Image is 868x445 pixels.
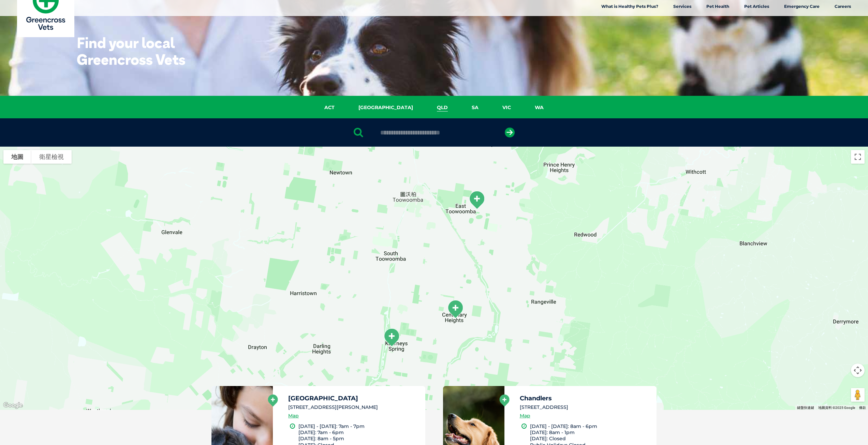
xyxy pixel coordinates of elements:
[3,150,31,164] button: 顯示街道地圖
[818,406,855,410] span: 地圖資料 ©2025 Google
[2,401,24,410] a: 在 Google 地圖上開啟這個區域 (開啟新視窗)
[444,297,467,321] div: Chandlers
[523,104,556,112] a: WA
[851,388,865,402] button: 將衣夾人拖曳到地圖上，就能開啟街景服務
[380,325,403,350] div: South Toowoomba
[31,150,72,164] button: 顯示衛星圖
[312,104,347,112] a: ACT
[466,188,488,212] div: Eastwood House
[851,150,865,164] button: 切換全螢幕檢視
[288,404,419,411] li: [STREET_ADDRESS][PERSON_NAME]
[460,104,490,112] a: SA
[2,401,24,410] img: Google
[77,34,211,68] h1: Find your local Greencross Vets
[288,412,299,420] a: Map
[490,104,523,112] a: VIC
[520,404,651,411] li: [STREET_ADDRESS]
[288,395,419,401] h5: [GEOGRAPHIC_DATA]
[797,405,814,410] button: 鍵盤快速鍵
[859,406,866,410] a: 條款 (在新分頁中開啟)
[347,104,425,112] a: [GEOGRAPHIC_DATA]
[851,364,865,377] button: 地圖攝影機控制項
[520,412,530,420] a: Map
[520,395,651,401] h5: Chandlers
[425,104,460,112] a: QLD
